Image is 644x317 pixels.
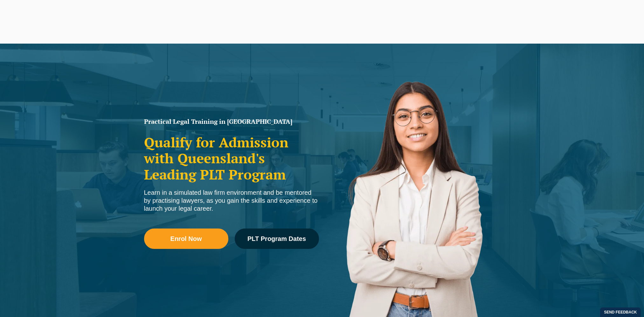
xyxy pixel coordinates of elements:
[144,189,319,213] div: Learn in a simulated law firm environment and be mentored by practising lawyers, as you gain the ...
[144,118,319,125] h1: Practical Legal Training in [GEOGRAPHIC_DATA]
[235,229,319,249] a: PLT Program Dates
[170,236,202,242] span: Enrol Now
[144,134,319,182] h2: Qualify for Admission with Queensland's Leading PLT Program
[144,229,228,249] a: Enrol Now
[247,236,306,242] span: PLT Program Dates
